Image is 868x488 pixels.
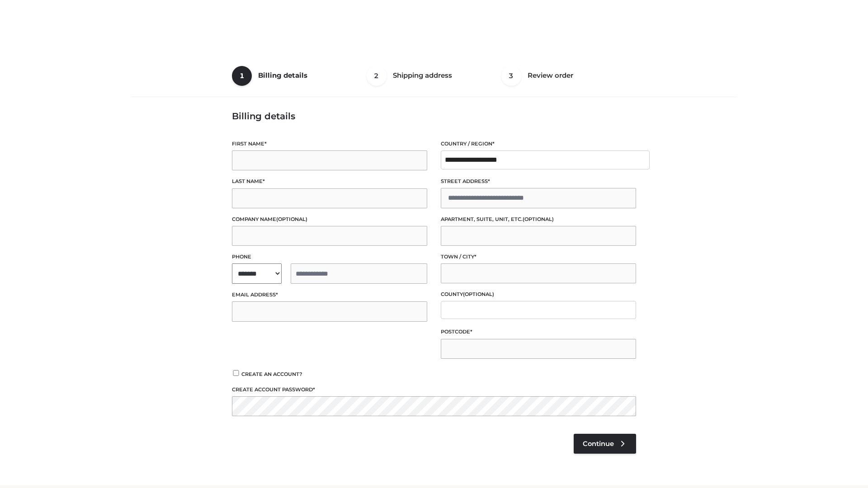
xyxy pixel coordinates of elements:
label: Street address [441,177,636,186]
span: (optional) [523,216,554,222]
label: Country / Region [441,140,636,148]
label: County [441,290,636,299]
label: Company name [232,215,427,224]
span: Continue [583,440,614,448]
span: Billing details [258,71,307,80]
label: Town / City [441,253,636,261]
label: Postcode [441,328,636,336]
span: 1 [232,66,252,86]
label: Last name [232,177,427,186]
label: Phone [232,253,427,261]
h3: Billing details [232,111,636,122]
span: 3 [501,66,521,86]
input: Create an account? [232,370,240,376]
span: (optional) [276,216,307,222]
a: Continue [574,434,636,454]
span: Create an account? [241,371,302,377]
span: 2 [367,66,387,86]
span: Shipping address [393,71,452,80]
label: Email address [232,291,427,299]
label: Create account password [232,385,636,394]
label: Apartment, suite, unit, etc. [441,215,636,224]
span: (optional) [463,291,494,297]
span: Review order [528,71,573,80]
label: First name [232,140,427,148]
